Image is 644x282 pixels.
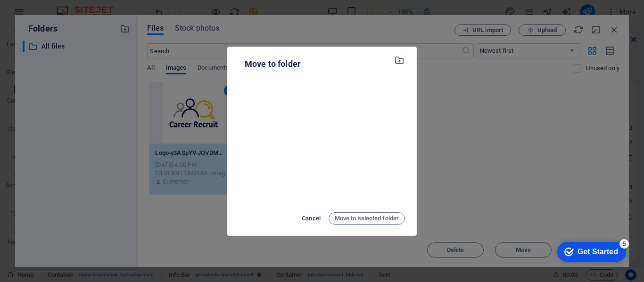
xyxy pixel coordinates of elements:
span: Cancel [302,213,321,224]
span: Move to selected folder [335,213,399,224]
div: Get Started [25,10,66,19]
button: Move to selected folder [329,212,405,225]
div: 5 [67,2,77,11]
div: Get Started 5 items remaining, 0% complete [5,5,74,24]
p: Move to folder [239,58,301,70]
button: Cancel [299,211,323,226]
